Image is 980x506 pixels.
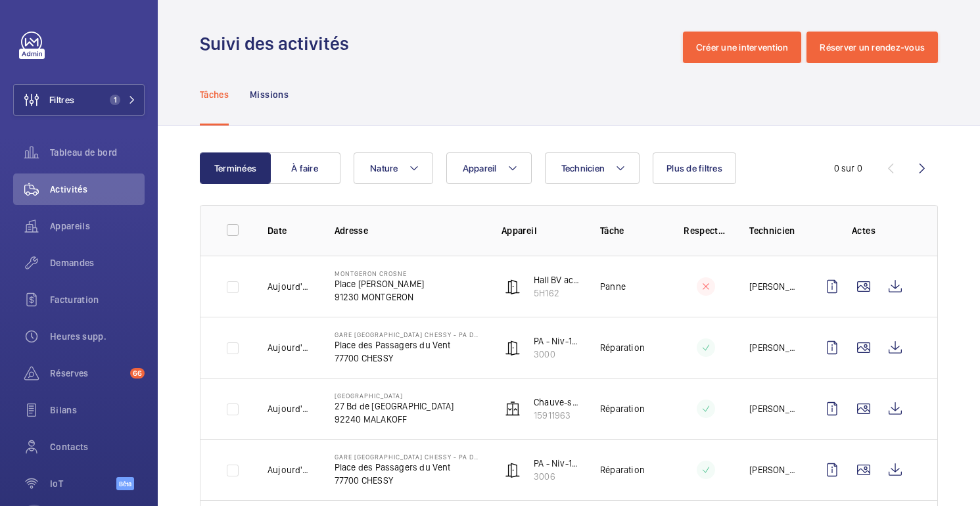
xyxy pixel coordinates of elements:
font: Aujourd'hui [268,465,316,475]
font: Terminées [214,163,256,173]
font: 3000 [534,349,555,359]
font: Filtres [49,95,74,105]
font: Aujourd'hui [268,281,316,292]
font: MONTGERON CROSNE [335,269,407,277]
font: IoT [50,478,63,489]
font: Activités [50,184,87,195]
font: Facturation [50,294,99,305]
font: PA - Niv-1 Quai 3 Zone Eurostar - repère J - 008547K-P-2-94-0-28 [534,336,799,346]
font: Créer une intervention [696,42,789,53]
font: Nature [370,163,398,173]
button: Nature [354,152,433,184]
font: Heures supp. [50,331,106,342]
font: Appareil [463,163,497,173]
font: Réparation [600,465,645,475]
font: Réserves [50,368,89,379]
font: Respecter le délai [684,225,759,236]
font: À faire [291,163,318,173]
font: Aujourd'hui [268,403,316,414]
font: Réserver un rendez-vous [820,42,925,53]
font: 1 [114,95,117,104]
button: À faire [269,152,340,184]
font: 77700 CHESSY [335,475,393,486]
font: 15911963 [534,410,571,421]
img: elevator.svg [505,401,521,417]
font: [PERSON_NAME] [749,403,815,414]
font: 0 sur 0 [834,163,862,173]
font: [PERSON_NAME] [749,342,815,353]
font: Contacts [50,442,89,452]
font: [GEOGRAPHIC_DATA] [335,392,403,400]
font: Panne [600,281,626,292]
font: Date [268,225,287,236]
button: Plus de filtres [653,152,736,184]
button: Appareil [446,152,532,184]
font: Tâche [600,225,624,236]
font: Réparation [600,342,645,353]
font: Adresse [335,225,368,236]
font: Missions [250,89,289,100]
font: Place des Passagers du Vent [335,340,451,350]
font: Appareils [50,221,90,231]
font: Suivi des activités [200,32,349,55]
font: [PERSON_NAME] [749,465,815,475]
font: Gare [GEOGRAPHIC_DATA] Chessy - PA DOT [335,331,482,338]
font: Plus de filtres [666,163,722,173]
font: Réparation [600,403,645,414]
button: Technicien [545,152,640,184]
font: Bilans [50,405,77,415]
img: automatic_door.svg [505,279,521,294]
img: automatic_door.svg [505,462,521,478]
font: Tableau de bord [50,147,117,158]
font: Aujourd'hui [268,342,316,353]
font: Gare [GEOGRAPHIC_DATA] Chessy - PA DOT [335,453,482,461]
font: 5H162 [534,288,559,298]
font: Appareil [502,225,537,236]
button: Réserver un rendez-vous [806,32,938,63]
font: 27 Bd de [GEOGRAPHIC_DATA] [335,401,454,411]
font: Tâches [200,89,229,100]
button: Filtres1 [13,84,145,116]
font: 92240 MALAKOFF [335,414,408,425]
font: [PERSON_NAME] [749,281,815,292]
font: Demandes [50,258,95,268]
font: 77700 CHESSY [335,353,393,363]
font: Actes [852,225,875,236]
font: Place [PERSON_NAME] [335,279,424,289]
font: Place des Passagers du Vent [335,462,451,472]
font: Chauve-souris 1 [534,397,599,407]
font: Technicien [749,225,795,236]
font: 66 [133,369,142,378]
font: Hall BV accès quai photomaton [534,275,660,285]
button: Créer une intervention [683,32,802,63]
font: Bêta [119,480,131,488]
font: 3006 [534,471,555,482]
img: automatic_door.svg [505,340,521,356]
font: Technicien [561,163,605,173]
font: PA - Niv-1 Quai 3 Zone Eurostar - repère F - 008547K-P-2-94-0-35 [534,458,800,469]
button: Terminées [200,152,271,184]
font: 91230 MONTGERON [335,292,414,302]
